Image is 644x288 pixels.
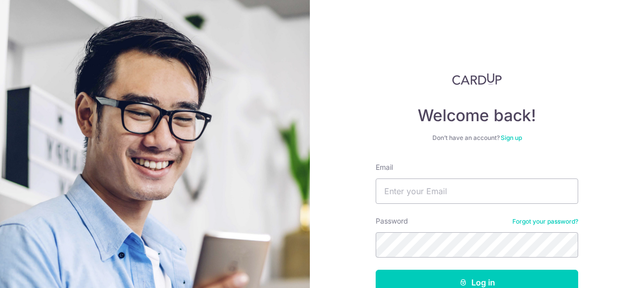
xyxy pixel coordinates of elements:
[452,73,502,85] img: CardUp Logo
[376,178,578,204] input: Enter your Email
[501,134,522,141] a: Sign up
[376,134,578,142] div: Don’t have an account?
[512,218,578,226] a: Forgot your password?
[376,105,578,126] h4: Welcome back!
[376,216,408,226] label: Password
[376,162,393,172] label: Email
